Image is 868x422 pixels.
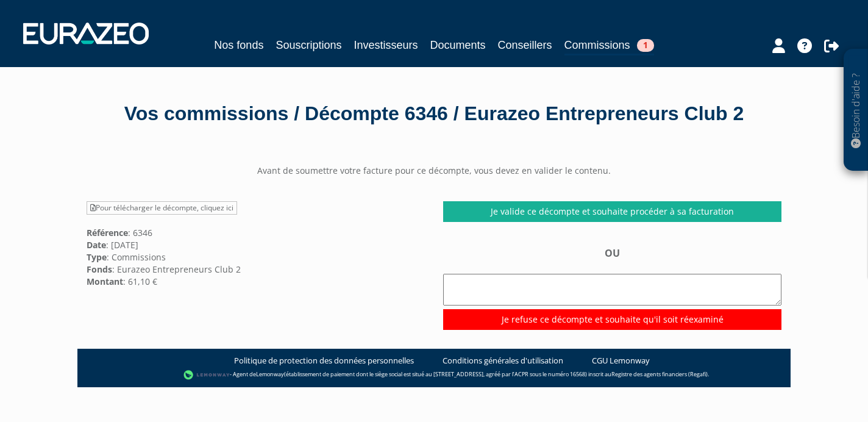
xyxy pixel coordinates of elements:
a: Conditions générales d'utilisation [443,355,563,367]
a: Investisseurs [354,37,418,54]
a: Conseillers [498,37,552,54]
a: Je valide ce décompte et souhaite procéder à sa facturation [443,201,781,222]
a: Lemonway [256,370,284,378]
div: OU [443,246,781,330]
img: logo-lemonway.png [183,369,230,381]
strong: Date [87,239,106,251]
a: Souscriptions [276,37,341,54]
a: Politique de protection des données personnelles [234,355,414,367]
a: Pour télécharger le décompte, cliquez ici [87,201,237,215]
p: Besoin d'aide ? [849,55,863,165]
strong: Type [87,251,107,263]
a: Nos fonds [214,37,263,54]
a: Documents [430,37,486,54]
center: Avant de soumettre votre facture pour ce décompte, vous devez en valider le contenu. [77,165,791,177]
div: : 6346 : [DATE] : Commissions : Eurazeo Entrepreneurs Club 2 : 61,10 € [77,201,434,288]
a: Commissions1 [564,37,654,55]
div: Vos commissions / Décompte 6346 / Eurazeo Entrepreneurs Club 2 [87,100,781,128]
span: 1 [637,39,654,52]
a: CGU Lemonway [592,355,650,367]
strong: Fonds [87,263,112,275]
img: 1732889491-logotype_eurazeo_blanc_rvb.png [23,23,149,45]
strong: Montant [87,276,123,287]
div: - Agent de (établissement de paiement dont le siège social est situé au [STREET_ADDRESS], agréé p... [90,369,778,381]
a: Registre des agents financiers (Regafi) [611,370,708,378]
input: Je refuse ce décompte et souhaite qu'il soit réexaminé [443,309,781,330]
strong: Référence [87,227,128,238]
